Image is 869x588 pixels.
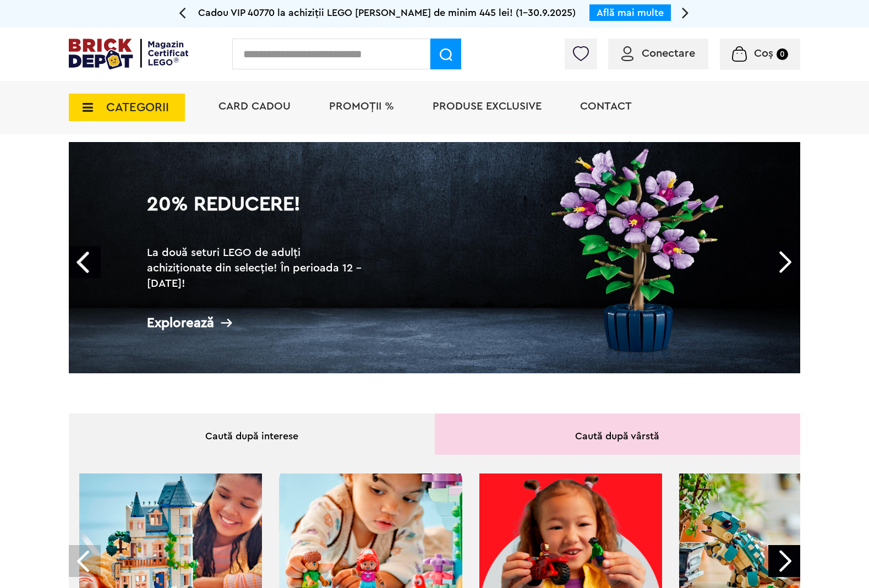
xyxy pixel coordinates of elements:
[69,142,800,373] a: 20% Reducere!La două seturi LEGO de adulți achiziționate din selecție! În perioada 12 - [DATE]!Ex...
[329,101,394,112] a: PROMOȚII %
[433,101,542,112] a: Produse exclusive
[621,48,695,59] a: Conectare
[580,101,632,112] a: Contact
[768,246,800,278] a: Next
[69,246,101,278] a: Prev
[106,101,169,113] span: CATEGORII
[218,101,291,112] a: Card Cadou
[147,194,367,234] h1: 20% Reducere!
[435,413,801,455] div: Caută după vârstă
[642,48,695,59] span: Conectare
[198,8,576,18] span: Cadou VIP 40770 la achiziții LEGO [PERSON_NAME] de minim 445 lei! (1-30.9.2025)
[147,245,367,291] h2: La două seturi LEGO de adulți achiziționate din selecție! În perioada 12 - [DATE]!
[754,48,773,59] span: Coș
[597,8,664,18] a: Află mai multe
[777,48,788,60] small: 0
[147,316,367,330] div: Explorează
[69,413,435,455] div: Caută după interese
